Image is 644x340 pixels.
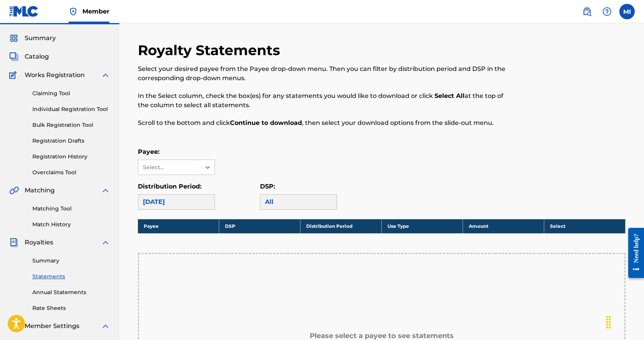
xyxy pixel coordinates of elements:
[544,219,626,233] th: Select
[101,321,110,331] img: expand
[32,304,110,312] a: Rate Sheets
[32,288,110,296] a: Annual Statements
[9,6,39,17] img: MLC Logo
[599,4,615,19] div: Help
[9,52,49,61] a: CatalogCatalog
[9,71,19,80] img: Works Registration
[9,34,56,43] a: SummarySummary
[9,238,18,247] img: Royalties
[25,186,55,195] span: Matching
[138,42,284,59] h2: Royalty Statements
[143,163,195,172] div: Select...
[138,183,201,190] label: Distribution Period:
[32,153,110,161] a: Registration History
[138,118,513,128] p: Scroll to the bottom and click , then select your download options from the slide-out menu.
[32,89,110,98] a: Claiming Tool
[25,71,85,80] span: Works Registration
[619,4,635,19] div: User Menu
[101,238,110,247] img: expand
[382,219,463,233] th: Use Type
[32,273,110,281] a: Statements
[25,52,49,61] span: Catalog
[579,4,595,19] a: Public Search
[602,7,612,16] img: help
[32,105,110,113] a: Individual Registration Tool
[300,219,382,233] th: Distribution Period
[434,92,465,99] strong: Select All
[32,121,110,129] a: Bulk Registration Tool
[25,34,56,43] span: Summary
[138,64,513,83] p: Select your desired payee from the Payee drop-down menu. Then you can filter by distribution peri...
[138,219,219,233] th: Payee
[138,148,159,155] label: Payee:
[602,311,615,334] div: Drag
[101,71,110,80] img: expand
[32,137,110,145] a: Registration Drafts
[32,220,110,229] a: Match History
[9,186,19,195] img: Matching
[582,7,592,16] img: search
[25,238,53,247] span: Royalties
[138,91,513,110] p: In the Select column, check the box(es) for any statements you would like to download or click at...
[622,221,644,284] iframe: Resource Center
[605,303,644,340] iframe: Chat Widget
[32,257,110,265] a: Summary
[463,219,544,233] th: Amount
[82,7,109,16] span: Member
[260,183,275,190] label: DSP:
[9,52,18,61] img: Catalog
[32,168,110,177] a: Overclaims Tool
[25,321,79,331] span: Member Settings
[230,119,302,126] strong: Continue to download
[219,219,300,233] th: DSP
[32,205,110,213] a: Matching Tool
[101,186,110,195] img: expand
[69,7,78,16] img: Top Rightsholder
[9,34,18,43] img: Summary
